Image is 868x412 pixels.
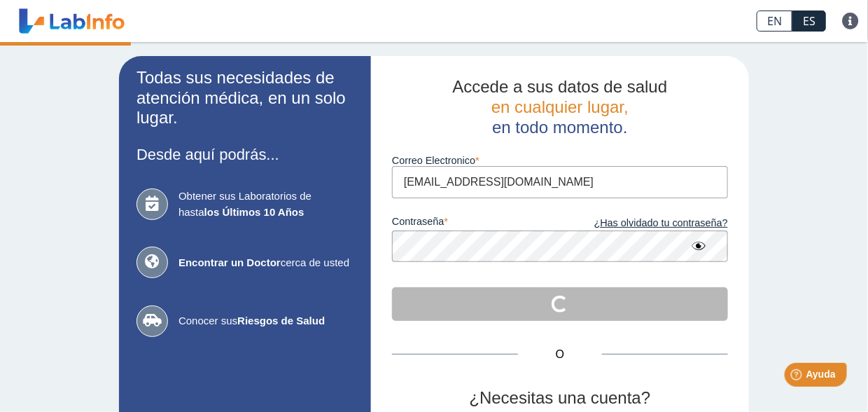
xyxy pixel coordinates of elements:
h3: Desde aquí podrás... [136,146,353,163]
b: los Últimos 10 Años [204,206,304,218]
a: EN [757,11,792,32]
span: Obtener sus Laboratorios de hasta [178,188,353,220]
label: Correo Electronico [392,155,728,166]
span: O [518,346,602,363]
span: Conocer sus [178,313,353,329]
span: en todo momento. [492,118,627,137]
label: contraseña [392,216,560,231]
a: ¿Has olvidado tu contraseña? [560,216,728,231]
a: ES [792,11,826,32]
h2: ¿Necesitas una cuenta? [392,388,728,408]
b: Riesgos de Salud [237,315,325,327]
span: cerca de usted [178,255,353,271]
span: Accede a sus datos de salud [453,77,668,96]
iframe: Help widget launcher [743,357,853,397]
b: Encontrar un Doctor [178,256,281,268]
span: en cualquier lugar, [491,97,629,116]
h2: Todas sus necesidades de atención médica, en un solo lugar. [136,68,353,128]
